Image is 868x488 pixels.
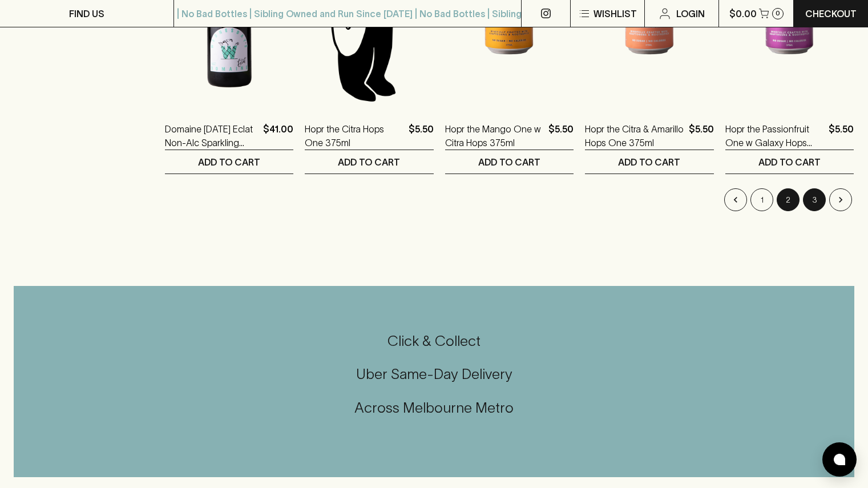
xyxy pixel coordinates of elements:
[618,155,680,169] p: ADD TO CART
[834,454,845,465] img: bubble-icon
[829,122,854,150] p: $5.50
[445,150,574,174] button: ADD TO CART
[676,7,705,21] p: Login
[409,122,434,150] p: $5.50
[305,122,403,150] a: Hopr the Citra Hops One 375ml
[548,122,574,150] p: $5.50
[585,122,684,150] a: Hopr the Citra & Amarillo Hops One 375ml
[165,122,259,150] a: Domaine [DATE] Eclat Non-Alc Sparkling [GEOGRAPHIC_DATA]
[198,155,260,169] p: ADD TO CART
[14,398,854,417] h5: Across Melbourne Metro
[805,7,857,21] p: Checkout
[165,150,293,174] button: ADD TO CART
[725,122,824,150] a: Hopr the Passionfruit One w Galaxy Hops 375ml
[69,7,104,21] p: FIND US
[585,150,714,174] button: ADD TO CART
[724,188,747,211] button: Go to previous page
[758,155,821,169] p: ADD TO CART
[777,188,800,211] button: page 2
[725,150,854,174] button: ADD TO CART
[305,150,433,174] button: ADD TO CART
[263,122,293,150] p: $41.00
[14,286,854,477] div: Call to action block
[445,122,544,150] a: Hopr the Mango One w Citra Hops 375ml
[829,188,852,211] button: Go to next page
[478,155,540,169] p: ADD TO CART
[14,332,854,350] h5: Click & Collect
[803,188,826,211] button: Go to page 3
[689,122,714,150] p: $5.50
[14,365,854,384] h5: Uber Same-Day Delivery
[338,155,400,169] p: ADD TO CART
[594,7,637,21] p: Wishlist
[729,7,757,21] p: $0.00
[165,188,854,211] nav: pagination navigation
[750,188,773,211] button: Go to page 1
[776,10,780,17] p: 0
